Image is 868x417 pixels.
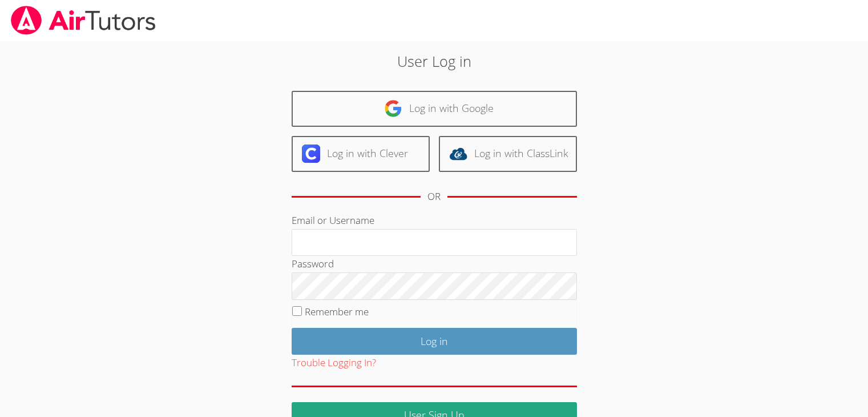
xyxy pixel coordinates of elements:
img: google-logo-50288ca7cdecda66e5e0955fdab243c47b7ad437acaf1139b6f446037453330a.svg [384,99,402,118]
input: Log in [292,328,577,355]
a: Log in with Google [292,91,577,127]
button: Trouble Logging In? [292,355,376,371]
div: OR [427,189,441,205]
img: clever-logo-6eab21bc6e7a338710f1a6ff85c0baf02591cd810cc4098c63d3a4b26e2feb20.svg [302,145,320,163]
a: Log in with ClassLink [439,136,577,172]
label: Email or Username [292,214,374,227]
img: classlink-logo-d6bb404cc1216ec64c9a2012d9dc4662098be43eaf13dc465df04b49fa7ab582.svg [449,145,467,163]
a: Log in with Clever [292,136,430,172]
img: airtutors_banner-c4298cdbf04f3fff15de1276eac7730deb9818008684d7c2e4769d2f7ddbe033.png [10,6,157,35]
h2: User Log in [200,50,668,72]
label: Password [292,257,334,270]
label: Remember me [305,305,369,318]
